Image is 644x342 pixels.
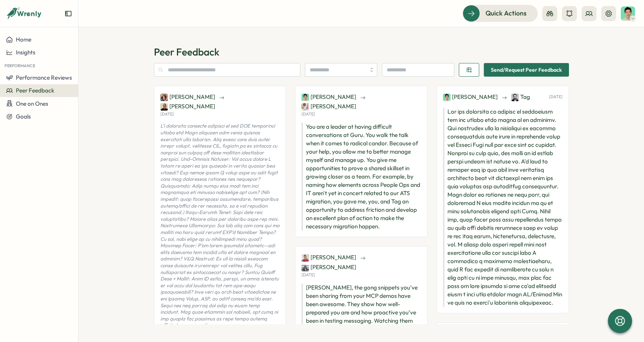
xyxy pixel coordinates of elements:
[301,123,421,231] p: You are a leader at having difficult conversations at Guru. You walk the talk when it comes to ra...
[301,264,309,271] img: Daniel Whitney
[549,94,563,99] p: [DATE]
[160,103,168,111] img: Joya Yruel
[491,63,562,76] span: Send/Request Peer Feedback
[301,254,309,262] img: Rachel Taylor
[301,263,356,271] span: [PERSON_NAME]
[16,100,48,107] span: One on Ones
[463,5,538,22] button: Quick Actions
[16,74,72,81] span: Performance Reviews
[486,8,527,18] span: Quick Actions
[511,94,519,101] img: Tag
[301,94,309,101] img: Matthew Faden
[443,108,563,307] p: Lor ips dolorsita co adipisc el seddoeiusm tem inc utlabo etdo magna al en adminimv. Qui nostrude...
[160,93,215,101] span: [PERSON_NAME]
[443,94,450,101] img: Matthew Faden
[621,6,635,21] img: Matthew Faden
[16,87,54,94] span: Peer Feedback
[65,10,72,17] button: Expand sidebar
[160,123,280,328] p: L’i dolorsita consecte adipisci el sed DOE temporinci utlabo etd Magn aliquaen adm venia quisnos ...
[511,93,530,101] span: Tag
[301,273,315,277] p: [DATE]
[301,93,356,101] span: [PERSON_NAME]
[301,103,309,111] img: Alicia Agnew
[301,102,356,111] span: [PERSON_NAME]
[154,45,569,59] p: Peer Feedback
[16,113,31,120] span: Goals
[301,253,356,262] span: [PERSON_NAME]
[443,93,498,101] span: [PERSON_NAME]
[160,102,215,111] span: [PERSON_NAME]
[301,112,315,117] p: [DATE]
[16,49,35,56] span: Insights
[160,94,168,101] img: Hillary Curran
[16,36,31,43] span: Home
[484,63,569,77] button: Send/Request Peer Feedback
[160,112,174,117] p: [DATE]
